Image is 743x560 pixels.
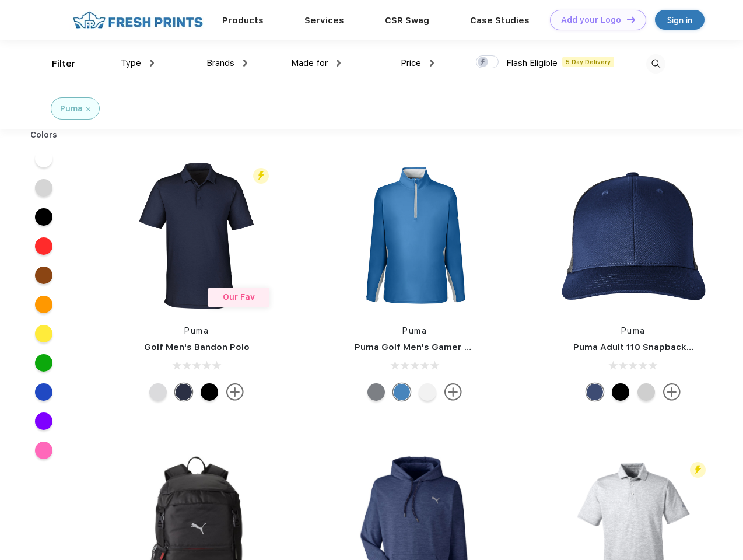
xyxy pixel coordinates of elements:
[175,383,192,401] div: Navy Blazer
[393,383,411,401] div: Bright Cobalt
[60,103,83,115] div: Puma
[562,57,614,67] span: 5 Day Delivery
[337,60,341,66] img: dropdown.png
[646,54,665,73] img: desktop_search.svg
[304,15,344,26] a: Services
[184,326,209,335] a: Puma
[253,168,269,184] img: flash_active_toggle.svg
[506,58,558,68] span: Flash Eligible
[667,13,692,27] div: Sign in
[430,60,434,66] img: dropdown.png
[402,326,427,335] a: Puma
[556,158,711,313] img: func=resize&h=266
[663,383,681,401] img: more.svg
[149,383,167,401] div: High Rise
[206,58,234,68] span: Brands
[401,58,421,68] span: Price
[223,292,255,302] span: Our Fav
[86,107,90,111] img: filter_cancel.svg
[337,158,492,313] img: func=resize&h=266
[627,16,635,23] img: DT
[637,383,655,401] div: Quarry Brt Whit
[222,15,264,26] a: Products
[612,383,629,401] div: Pma Blk Pma Blk
[586,383,604,401] div: Peacoat Qut Shd
[201,383,218,401] div: Puma Black
[226,383,244,401] img: more.svg
[144,342,250,352] a: Golf Men's Bandon Polo
[355,342,539,352] a: Puma Golf Men's Gamer Golf Quarter-Zip
[419,383,436,401] div: Bright White
[22,129,66,141] div: Colors
[690,462,706,478] img: flash_active_toggle.svg
[655,10,705,30] a: Sign in
[621,326,646,335] a: Puma
[561,15,621,25] div: Add your Logo
[291,58,328,68] span: Made for
[52,57,76,71] div: Filter
[444,383,462,401] img: more.svg
[385,15,429,26] a: CSR Swag
[150,60,154,66] img: dropdown.png
[367,383,385,401] div: Quiet Shade
[69,10,206,30] img: fo%20logo%202.webp
[121,58,141,68] span: Type
[243,60,247,66] img: dropdown.png
[119,158,274,313] img: func=resize&h=266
